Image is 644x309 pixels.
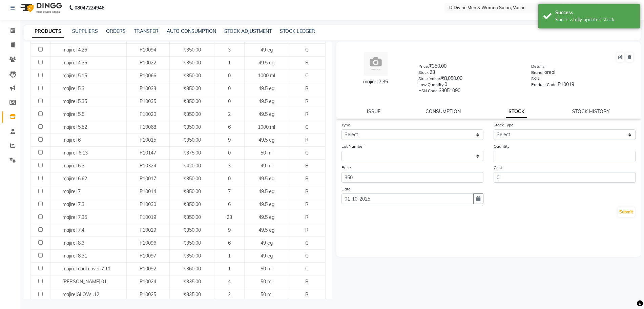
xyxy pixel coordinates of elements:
[531,69,543,76] label: Brand:
[364,52,388,76] img: avatar
[62,253,87,259] span: majirel 8.31
[183,85,201,91] span: ₹350.00
[305,73,309,79] span: C
[228,98,231,104] span: 0
[62,188,81,194] span: majirel 7
[572,108,610,115] a: STOCK HISTORY
[183,266,201,272] span: ₹360.00
[140,47,156,53] span: P10094
[418,75,521,84] div: ₹8,050.00
[418,63,521,72] div: ₹350.00
[258,85,274,91] span: 49.5 eg
[62,73,87,79] span: majirel 5.15
[183,291,201,297] span: ₹335.00
[418,69,521,78] div: 23
[228,137,231,143] span: 9
[305,188,309,194] span: R
[258,60,274,66] span: 49.5 eg
[62,137,81,143] span: majirel 6
[258,111,274,117] span: 49.5 eg
[183,214,201,220] span: ₹350.00
[305,150,309,156] span: C
[62,163,84,169] span: majirel 6.3
[258,98,274,104] span: 49.5 eg
[32,25,64,38] a: PRODUCTS
[140,124,156,130] span: P10068
[367,108,380,115] a: ISSUE
[62,111,84,117] span: majirel 5.5
[261,291,272,297] span: 50 ml
[183,98,201,104] span: ₹350.00
[305,176,309,182] span: R
[228,291,231,297] span: 2
[305,163,309,169] span: B
[134,28,159,34] a: TRANSFER
[418,87,521,97] div: 33051090
[183,176,201,182] span: ₹350.00
[140,227,156,233] span: P10029
[228,176,231,182] span: 0
[228,188,231,194] span: 7
[418,76,441,82] label: Stock Value:
[305,291,309,297] span: R
[261,279,272,285] span: 50 ml
[305,137,309,143] span: R
[305,85,309,91] span: R
[305,124,309,130] span: C
[228,85,231,91] span: 0
[140,214,156,220] span: P10019
[305,253,309,259] span: C
[305,214,309,220] span: R
[341,122,350,128] label: Type
[425,108,461,115] a: CONSUMPTION
[618,207,635,217] button: Submit
[258,227,274,233] span: 49.5 eg
[261,150,272,156] span: 50 ml
[224,28,272,34] a: STOCK ADJUSTMENT
[62,150,88,156] span: majirel-6.13
[183,188,201,194] span: ₹350.00
[183,111,201,117] span: ₹350.00
[258,137,274,143] span: 49.5 eg
[140,253,156,259] span: P10097
[555,16,635,23] div: Successfully updated stock.
[258,214,274,220] span: 49.5 eg
[62,291,99,297] span: majirelGLOW .12
[183,137,201,143] span: ₹350.00
[140,176,156,182] span: P10017
[140,291,156,297] span: P10025
[140,137,156,143] span: P10015
[305,47,309,53] span: C
[183,60,201,66] span: ₹350.00
[261,47,273,53] span: 49 eg
[183,253,201,259] span: ₹350.00
[72,28,98,34] a: SUPPLIERS
[62,240,84,246] span: majirel 8.3
[228,111,231,117] span: 2
[140,240,156,246] span: P10096
[183,201,201,207] span: ₹350.00
[341,165,351,171] label: Price
[531,69,634,78] div: loreal
[183,47,201,53] span: ₹350.00
[261,240,273,246] span: 49 eg
[258,176,274,182] span: 49.5 eg
[228,163,231,169] span: 3
[305,98,309,104] span: R
[494,122,514,128] label: Stock Type
[62,60,87,66] span: majirel 4.35
[228,201,231,207] span: 6
[183,124,201,130] span: ₹350.00
[140,201,156,207] span: P10030
[258,188,274,194] span: 49.5 eg
[305,227,309,233] span: R
[140,188,156,194] span: P10014
[228,279,231,285] span: 4
[62,85,84,91] span: majirel 5.3
[531,63,545,69] label: Details:
[418,88,439,94] label: HSN Code:
[418,82,444,88] label: Low Quantity:
[228,240,231,246] span: 6
[62,47,87,53] span: majirel 4.26
[228,73,231,79] span: 0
